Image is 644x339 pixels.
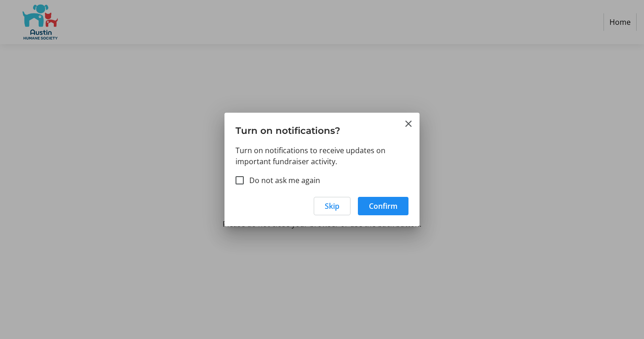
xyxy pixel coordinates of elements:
span: Confirm [369,201,397,212]
button: Skip [314,197,351,215]
h3: Turn on notifications? [224,113,420,144]
span: Skip [325,201,339,212]
button: Close [403,118,414,129]
p: Turn on notifications to receive updates on important fundraiser activity. [236,145,408,167]
label: Do not ask me again [244,175,320,186]
button: Confirm [358,197,408,215]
